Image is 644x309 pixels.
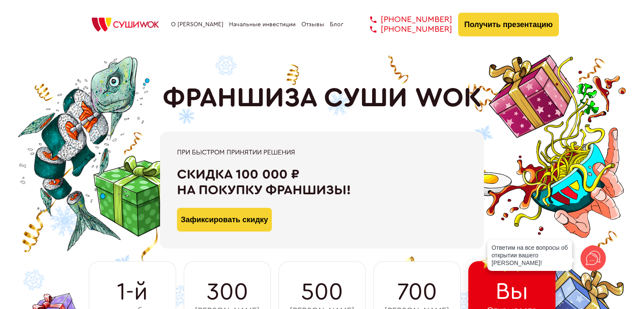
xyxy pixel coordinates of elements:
span: 300 [207,279,248,306]
a: Начальные инвестиции [229,21,296,28]
a: Блог [330,21,343,28]
img: СУШИWOK [85,15,166,34]
span: 1-й [117,279,148,306]
div: Скидка 100 000 ₽ на покупку франшизы! [177,167,467,198]
button: Зафиксировать скидку [177,208,272,232]
button: Получить презентацию [458,13,559,36]
span: Вы [495,278,528,305]
a: О [PERSON_NAME] [171,21,224,28]
a: Отзывы [301,21,324,28]
span: 700 [397,279,437,306]
a: [PHONE_NUMBER] [357,15,452,25]
a: [PHONE_NUMBER] [357,25,452,34]
div: Ответим на все вопросы об открытии вашего [PERSON_NAME]! [487,240,572,271]
h1: ФРАНШИЗА СУШИ WOK [163,83,482,114]
span: 500 [301,279,343,306]
div: При быстром принятии решения [177,149,467,156]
